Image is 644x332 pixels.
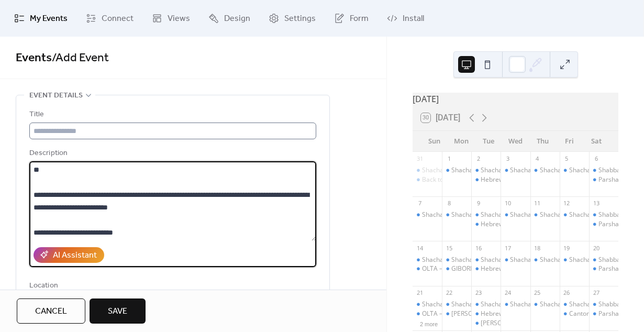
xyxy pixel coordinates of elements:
[510,166,586,175] div: Shacharit Minyan - [DATE]
[413,309,442,318] div: OLTA – Ohel Leah Torah Academy
[442,166,471,175] div: Shacharit Minyan - Monday
[451,300,528,309] div: Shacharit Minyan - [DATE]
[471,175,501,184] div: Hebrew Story Time
[445,200,453,207] div: 8
[481,166,557,175] div: Shacharit Minyan - [DATE]
[201,4,258,32] a: Design
[481,175,537,184] div: Hebrew Story Time
[422,166,498,175] div: Shacharit Minyan - [DATE]
[284,13,316,25] span: Settings
[474,155,482,163] div: 2
[416,289,424,297] div: 21
[510,256,586,264] div: Shacharit Minyan - [DATE]
[540,166,616,175] div: Shacharit Minyan - [DATE]
[583,131,610,152] div: Sat
[592,155,600,163] div: 6
[442,309,471,318] div: Ohel Leah Synagogue Communal Dinner - First Night
[529,131,556,152] div: Thu
[451,256,528,264] div: Shacharit Minyan - [DATE]
[481,256,557,264] div: Shacharit Minyan - [DATE]
[422,211,498,219] div: Shacharit Minyan - [DATE]
[501,256,530,264] div: Shacharit Minyan - Wednesday
[413,264,442,273] div: OLTA – Ohel Leah Torah Academy
[413,256,442,264] div: Shacharit Minyan - Sunday
[471,166,501,175] div: Shacharit Minyan - Tuesday
[413,300,442,309] div: Shacharit Minyan - Sunday
[589,166,618,175] div: Shabbat Shacharit
[442,300,471,309] div: Shacharit Minyan - Monday
[534,289,541,297] div: 25
[501,300,530,309] div: Shacharit Minyan - Wednesday
[589,256,618,264] div: Shabbat Shacharit
[504,200,512,207] div: 10
[504,289,512,297] div: 24
[530,211,560,219] div: Shacharit Minyan - Thursday
[563,289,571,297] div: 26
[413,166,442,175] div: Shacharit Minyan - Sunday
[530,256,560,264] div: Shacharit Minyan - Thursday
[534,200,541,207] div: 11
[350,13,369,25] span: Form
[592,200,600,207] div: 13
[413,211,442,219] div: Shacharit Minyan - Sunday
[471,211,501,219] div: Shacharit Minyan - Tuesday
[53,249,97,262] div: AI Assistant
[502,131,529,152] div: Wed
[592,289,600,297] div: 27
[29,147,314,160] div: Description
[416,200,424,207] div: 7
[589,211,618,219] div: Shabbat Shacharit
[442,264,471,273] div: GIBOREI AL: Finding the Superhero Within
[416,155,424,163] div: 31
[474,244,482,252] div: 16
[563,244,571,252] div: 19
[35,305,67,318] span: Cancel
[510,211,586,219] div: Shacharit Minyan - [DATE]
[422,264,541,273] div: OLTA – [PERSON_NAME] Torah Academy
[471,220,501,229] div: Hebrew Story Time
[17,298,85,324] button: Cancel
[445,244,453,252] div: 15
[413,175,442,184] div: Back to School Carnival
[471,300,501,309] div: Shacharit Minyan - Tuesday
[445,289,453,297] div: 22
[530,300,560,309] div: Shacharit Minyan - Thursday
[540,300,616,309] div: Shacharit Minyan - [DATE]
[144,4,198,32] a: Views
[510,300,586,309] div: Shacharit Minyan - [DATE]
[379,4,432,32] a: Install
[474,200,482,207] div: 9
[52,47,109,70] span: / Add Event
[556,131,583,152] div: Fri
[589,309,618,318] div: Parsha Text Study
[560,211,589,219] div: Shacharit Minyan - Friday
[29,108,314,121] div: Title
[471,264,501,273] div: Hebrew Story Time
[471,256,501,264] div: Shacharit Minyan - Tuesday
[504,244,512,252] div: 17
[451,264,572,273] div: GIBOREI AL: Finding the Superhero Within
[445,155,453,163] div: 1
[451,211,528,219] div: Shacharit Minyan - [DATE]
[481,309,537,318] div: Hebrew Story Time
[481,264,537,273] div: Hebrew Story Time
[422,300,498,309] div: Shacharit Minyan - [DATE]
[422,175,486,184] div: Back to School [DATE]
[471,319,501,328] div: Ohel Leah Synagogue Communal Dinner - Second Night
[589,264,618,273] div: Parsha Text Study
[534,155,541,163] div: 4
[403,13,424,25] span: Install
[29,90,83,102] span: Event details
[501,166,530,175] div: Shacharit Minyan - Wednesday
[416,244,424,252] div: 14
[474,289,482,297] div: 23
[416,319,442,328] button: 2 more
[563,200,571,207] div: 12
[589,175,618,184] div: Parsha Text Study
[442,256,471,264] div: Shacharit Minyan - Monday
[540,211,616,219] div: Shacharit Minyan - [DATE]
[6,4,75,32] a: My Events
[560,256,589,264] div: Shacharit Minyan - Friday
[326,4,376,32] a: Form
[34,247,104,263] button: AI Assistant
